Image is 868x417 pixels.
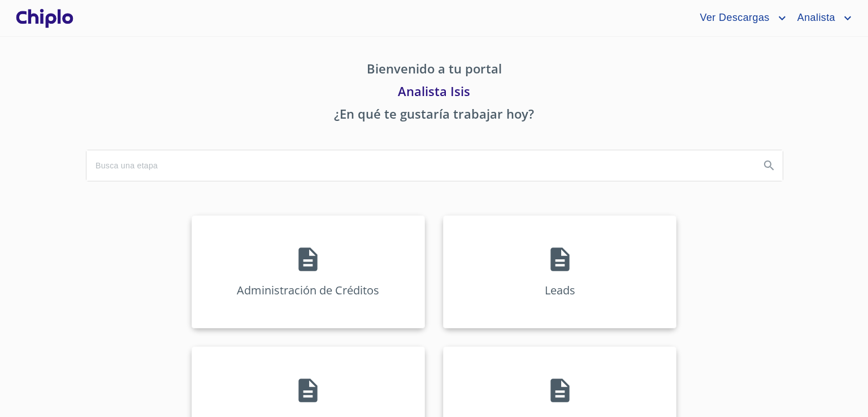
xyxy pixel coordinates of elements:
p: Administración de Créditos [237,283,379,298]
button: Search [756,152,783,179]
span: Ver Descargas [691,9,775,27]
button: account of current user [789,9,854,27]
p: ¿En qué te gustaría trabajar hoy? [86,105,782,127]
span: Analista [789,9,841,27]
p: Analista Isis [86,82,782,105]
p: Leads [545,283,575,298]
input: search [86,150,751,181]
button: account of current user [691,9,788,27]
p: Bienvenido a tu portal [86,59,782,82]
